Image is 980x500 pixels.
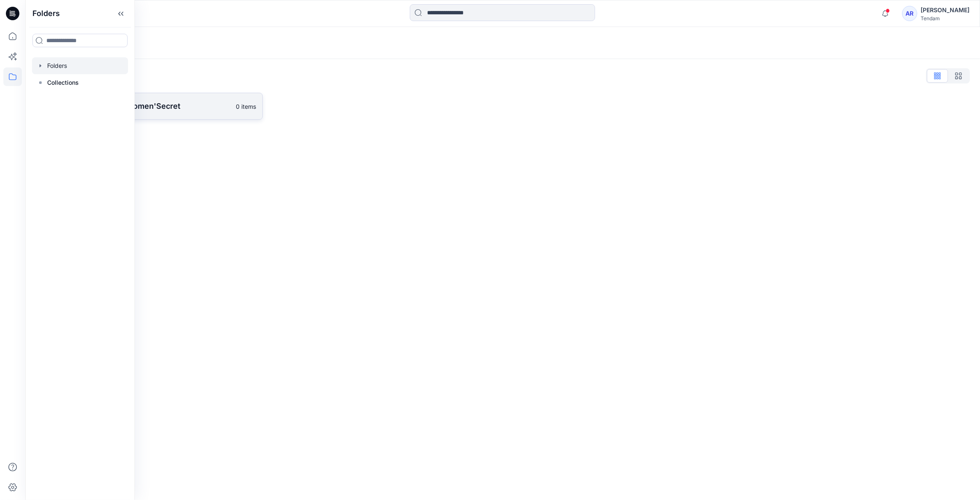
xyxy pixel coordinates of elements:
[54,100,231,112] p: [PERSON_NAME] - Women'Secret
[902,6,917,21] div: AR
[35,93,263,120] a: [PERSON_NAME] - Women'Secret0 items
[47,78,79,88] p: Collections
[921,15,969,22] div: Tendam
[921,5,969,15] div: [PERSON_NAME]
[236,102,256,111] p: 0 items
